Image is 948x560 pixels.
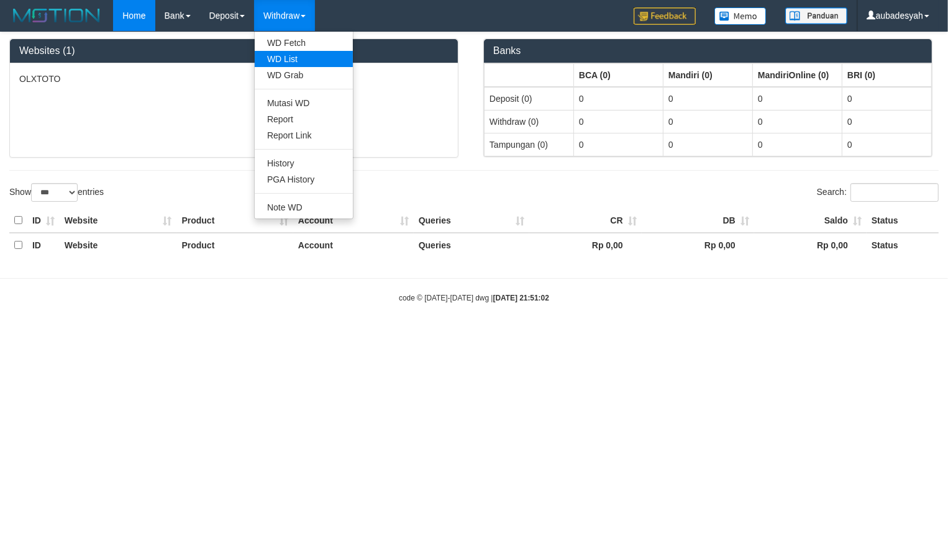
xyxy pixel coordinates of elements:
[714,7,767,25] img: Button%20Memo.svg
[753,110,842,133] td: 0
[31,183,78,202] select: Showentries
[493,294,549,302] strong: [DATE] 21:51:02
[60,209,177,233] th: Website
[867,233,939,257] th: Status
[399,294,549,302] small: code © [DATE]-[DATE] dwg |
[842,133,932,156] td: 0
[255,155,353,171] a: History
[485,110,574,133] td: Withdraw (0)
[255,171,353,187] a: PGA History
[574,133,663,156] td: 0
[255,35,353,51] a: WD Fetch
[850,183,939,202] input: Search:
[817,183,939,202] label: Search:
[293,209,414,233] th: Account
[754,233,867,257] th: Rp 0,00
[27,233,60,257] th: ID
[176,233,293,257] th: Product
[785,7,847,24] img: panduan.png
[485,87,574,111] td: Deposit (0)
[842,110,932,133] td: 0
[493,45,923,56] h3: Banks
[754,209,867,233] th: Saldo
[842,87,932,111] td: 0
[255,67,353,83] a: WD Grab
[414,209,529,233] th: Queries
[255,111,353,127] a: Report
[753,133,842,156] td: 0
[9,6,104,25] img: MOTION_logo.png
[867,209,939,233] th: Status
[485,133,574,156] td: Tampungan (0)
[60,233,177,257] th: Website
[529,233,642,257] th: Rp 0,00
[574,87,663,111] td: 0
[485,63,574,87] th: Group: activate to sort column ascending
[663,63,753,87] th: Group: activate to sort column ascending
[19,45,449,56] h3: Websites (1)
[255,199,353,215] a: Note WD
[529,209,642,233] th: CR
[19,73,449,85] p: OLXTOTO
[753,63,842,87] th: Group: activate to sort column ascending
[574,110,663,133] td: 0
[255,127,353,143] a: Report Link
[293,233,414,257] th: Account
[9,183,104,202] label: Show entries
[176,209,293,233] th: Product
[634,7,696,25] img: Feedback.jpg
[574,63,663,87] th: Group: activate to sort column ascending
[642,209,754,233] th: DB
[27,209,60,233] th: ID
[663,133,753,156] td: 0
[414,233,529,257] th: Queries
[663,110,753,133] td: 0
[255,95,353,111] a: Mutasi WD
[663,87,753,111] td: 0
[255,51,353,67] a: WD List
[753,87,842,111] td: 0
[642,233,754,257] th: Rp 0,00
[842,63,932,87] th: Group: activate to sort column ascending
